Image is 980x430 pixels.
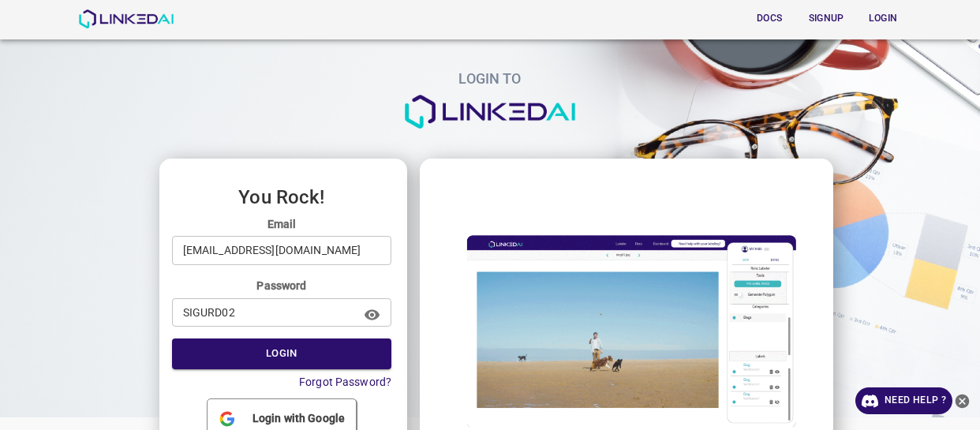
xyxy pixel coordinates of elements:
[299,376,391,388] a: Forgot Password?
[952,387,972,414] button: close-help
[855,2,911,35] a: Login
[798,2,855,35] a: Signup
[246,410,351,427] span: Login with Google
[172,216,392,232] label: Email
[172,338,392,369] button: Login
[858,6,908,32] button: Login
[855,387,952,414] a: Need Help ?
[741,2,798,35] a: Docs
[403,95,577,129] img: logo.png
[744,6,795,32] button: Docs
[172,278,392,294] label: Password
[172,187,392,208] h3: You Rock!
[801,6,851,32] button: Signup
[78,9,174,28] img: LinkedAI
